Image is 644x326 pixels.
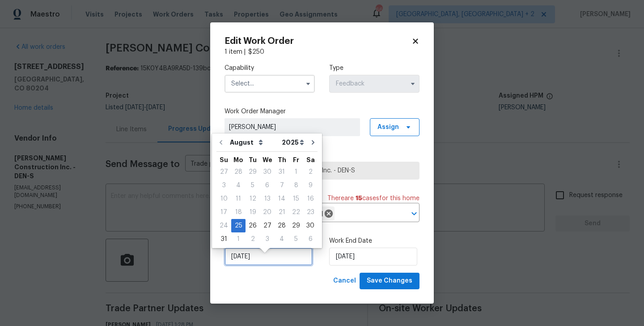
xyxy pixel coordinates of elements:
[303,179,318,192] div: Sat Aug 09 2025
[329,248,417,266] input: M/D/YYYY
[289,179,303,192] div: 8
[249,157,257,163] abbr: Tuesday
[231,219,246,232] div: Mon Aug 25 2025
[306,157,315,163] abbr: Saturday
[260,166,275,178] div: 30
[275,179,289,192] div: 7
[216,179,231,192] div: 3
[246,206,260,219] div: 19
[356,195,362,202] span: 15
[216,219,231,232] div: Sun Aug 24 2025
[246,192,260,206] div: Tue Aug 12 2025
[408,207,420,220] button: Open
[306,133,320,151] button: Go to next month
[289,179,303,192] div: Fri Aug 08 2025
[289,165,303,179] div: Fri Aug 01 2025
[231,233,246,245] div: 1
[216,233,231,245] div: 31
[275,192,289,206] div: Thu Aug 14 2025
[275,219,289,232] div: 28
[216,193,231,205] div: 10
[229,123,356,132] span: [PERSON_NAME]
[275,193,289,205] div: 14
[216,206,231,219] div: 17
[231,166,246,178] div: 28
[303,165,318,179] div: Sat Aug 02 2025
[232,166,412,175] span: [PERSON_NAME] Construction Inc. - DEN-S
[231,232,246,246] div: Mon Sep 01 2025
[214,133,228,151] button: Go to previous month
[231,179,246,192] div: 4
[248,49,264,55] span: $ 250
[360,273,419,289] button: Save Changes
[275,206,289,219] div: Thu Aug 21 2025
[231,165,246,179] div: Mon Jul 28 2025
[216,219,231,232] div: 24
[220,157,228,163] abbr: Sunday
[293,157,299,163] abbr: Friday
[225,107,419,116] label: Work Order Manager
[289,232,303,246] div: Fri Sep 05 2025
[260,219,275,232] div: Wed Aug 27 2025
[246,206,260,219] div: Tue Aug 19 2025
[260,179,275,192] div: Wed Aug 06 2025
[246,179,260,192] div: Tue Aug 05 2025
[260,232,275,246] div: Wed Sep 03 2025
[231,179,246,192] div: Mon Aug 04 2025
[275,165,289,179] div: Thu Jul 31 2025
[216,232,231,246] div: Sun Aug 31 2025
[260,192,275,206] div: Wed Aug 13 2025
[303,206,318,219] div: 23
[216,165,231,179] div: Sun Jul 27 2025
[263,157,272,163] abbr: Wednesday
[289,166,303,178] div: 1
[330,273,360,289] button: Cancel
[246,165,260,179] div: Tue Jul 29 2025
[329,64,419,73] label: Type
[231,206,246,219] div: Mon Aug 18 2025
[407,78,418,89] button: Show options
[303,193,318,205] div: 16
[329,75,419,93] input: Select...
[225,64,315,73] label: Capability
[260,165,275,179] div: Wed Jul 30 2025
[246,166,260,178] div: 29
[260,179,275,192] div: 6
[246,232,260,246] div: Tue Sep 02 2025
[289,219,303,232] div: Fri Aug 29 2025
[333,275,356,287] span: Cancel
[216,206,231,219] div: Sun Aug 17 2025
[246,179,260,192] div: 5
[289,193,303,205] div: 15
[225,248,313,266] input: M/D/YYYY
[377,123,399,132] span: Assign
[275,166,289,178] div: 31
[228,136,280,149] select: Month
[289,219,303,232] div: 29
[278,157,286,163] abbr: Thursday
[225,150,419,159] label: Trade Partner
[289,233,303,245] div: 5
[303,232,318,246] div: Sat Sep 06 2025
[280,136,306,149] select: Year
[303,219,318,232] div: Sat Aug 30 2025
[260,233,275,245] div: 3
[289,206,303,219] div: 22
[303,206,318,219] div: Sat Aug 23 2025
[216,192,231,206] div: Sun Aug 10 2025
[246,219,260,232] div: 26
[231,193,246,205] div: 11
[289,192,303,206] div: Fri Aug 15 2025
[275,232,289,246] div: Thu Sep 04 2025
[233,157,243,163] abbr: Monday
[303,233,318,245] div: 6
[216,179,231,192] div: Sun Aug 03 2025
[216,166,231,178] div: 27
[246,219,260,232] div: Tue Aug 26 2025
[303,166,318,178] div: 2
[225,75,315,93] input: Select...
[225,47,419,56] div: 1 item |
[275,206,289,219] div: 21
[289,206,303,219] div: Fri Aug 22 2025
[367,275,412,287] span: Save Changes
